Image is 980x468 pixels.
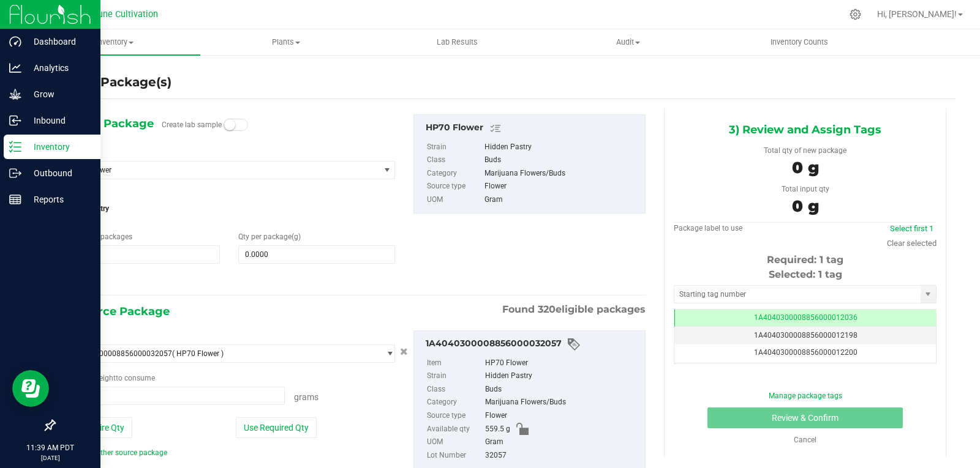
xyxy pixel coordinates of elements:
p: 11:39 AM PDT [6,442,95,453]
span: 0 g [792,196,819,216]
a: Audit [543,29,714,55]
label: UOM [427,436,483,449]
label: Source type [427,409,483,423]
span: Audit [543,37,713,48]
div: 1A4040300008856000032057 [426,337,639,352]
input: 1 [64,246,219,263]
inline-svg: Outbound [9,167,21,179]
label: Category [427,167,482,180]
input: 0.0000 [239,246,394,263]
span: 1A4040300008856000032057 [69,349,172,358]
a: Manage package tags [769,392,842,400]
div: Marijuana Flowers/Buds [485,396,639,409]
span: ( HP70 Flower ) [172,349,224,358]
div: 32057 [485,449,639,462]
label: Class [427,383,483,396]
span: select [921,286,936,303]
span: (g) [292,232,301,241]
span: Package to consume [63,374,155,382]
span: Total qty of new package [764,146,846,155]
span: Found eligible packages [502,302,646,317]
span: 1) New Package [63,114,154,133]
label: UOM [427,193,482,207]
div: Flower [484,180,639,193]
div: HP70 Flower [485,357,639,370]
span: 1A4040300008856000012200 [754,348,858,357]
span: Dune Cultivation [92,9,158,20]
input: 0.0000 g [64,387,284,404]
a: Add another source package [63,448,167,457]
span: weight [94,374,116,382]
button: Use Required Qty [236,417,317,438]
span: Hidden Pastry [63,199,395,218]
div: Marijuana Flowers/Buds [484,167,639,180]
input: Starting tag number [674,286,921,303]
label: Strain [427,370,483,383]
span: Qty per package [238,232,301,241]
span: Total input qty [782,185,829,193]
span: Selected: 1 tag [769,269,842,280]
span: 1A4040300008856000012036 [754,313,858,322]
iframe: Resource center [12,370,49,407]
span: 559.5 g [485,423,510,436]
label: Create lab sample [162,116,222,134]
div: Buds [485,383,639,396]
a: Clear selected [887,239,937,248]
p: Grow [21,87,95,102]
label: Class [427,154,482,167]
a: Plants [200,29,371,55]
h4: Create Package(s) [54,73,171,91]
label: Category [427,396,483,409]
a: Inventory [29,29,200,55]
span: Required: 1 tag [767,254,843,266]
span: 0 g [792,158,819,177]
span: HP70 Flower [69,166,362,174]
div: Gram [485,436,639,449]
span: Lab Results [420,37,494,48]
label: Item [427,357,483,370]
span: 2) Source Package [63,302,170,321]
button: Cancel button [396,343,412,361]
p: [DATE] [6,453,95,462]
label: Strain [427,141,482,154]
a: Cancel [794,436,816,444]
span: 320 [538,303,556,315]
span: 1A4040300008856000012198 [754,331,858,340]
p: Analytics [21,61,95,75]
inline-svg: Dashboard [9,35,21,48]
a: Select first 1 [890,224,933,233]
inline-svg: Reports [9,193,21,206]
span: Hi, [PERSON_NAME]! [877,9,957,19]
inline-svg: Inventory [9,141,21,153]
label: Available qty [427,423,483,436]
span: select [379,345,394,362]
span: Inventory [29,37,200,48]
span: 3) Review and Assign Tags [729,121,881,139]
button: Review & Confirm [707,407,903,428]
span: Inventory Counts [754,37,845,48]
a: Lab Results [372,29,543,55]
inline-svg: Grow [9,88,21,100]
span: select [379,162,394,179]
label: Lot Number [427,449,483,462]
inline-svg: Inbound [9,114,21,127]
p: Inbound [21,113,95,128]
p: Inventory [21,139,95,154]
div: Hidden Pastry [484,141,639,154]
p: Reports [21,192,95,207]
div: Manage settings [848,9,863,20]
div: HP70 Flower [426,121,639,136]
div: Flower [485,409,639,423]
p: Outbound [21,166,95,180]
label: Source type [427,180,482,193]
inline-svg: Analytics [9,62,21,74]
div: Hidden Pastry [485,370,639,383]
div: Buds [484,154,639,167]
span: Grams [294,392,318,402]
span: Plants [201,37,371,48]
p: Dashboard [21,34,95,49]
a: Inventory Counts [714,29,884,55]
div: Gram [484,193,639,207]
span: Package label to use [674,224,742,232]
